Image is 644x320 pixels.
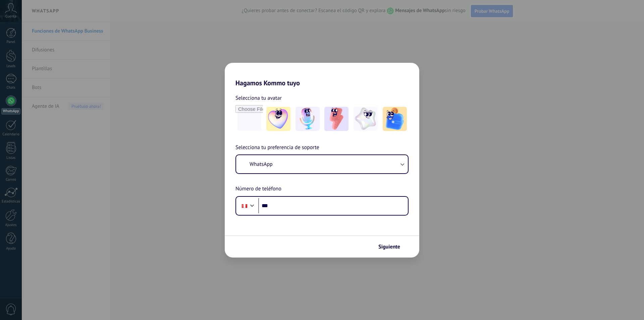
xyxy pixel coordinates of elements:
[225,63,419,87] h2: Hagamos Kommo tuyo
[250,161,273,168] span: WhatsApp
[375,241,409,253] button: Siguiente
[378,244,400,249] span: Siguiente
[235,143,319,152] span: Selecciona tu preferencia de soporte
[296,107,320,131] img: -2.jpeg
[266,107,290,131] img: -1.jpeg
[236,155,408,173] button: WhatsApp
[383,107,407,131] img: -5.jpeg
[324,107,348,131] img: -3.jpeg
[235,94,282,102] span: Selecciona tu avatar
[238,199,251,213] div: Peru: + 51
[354,107,378,131] img: -4.jpeg
[235,185,281,193] span: Número de teléfono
